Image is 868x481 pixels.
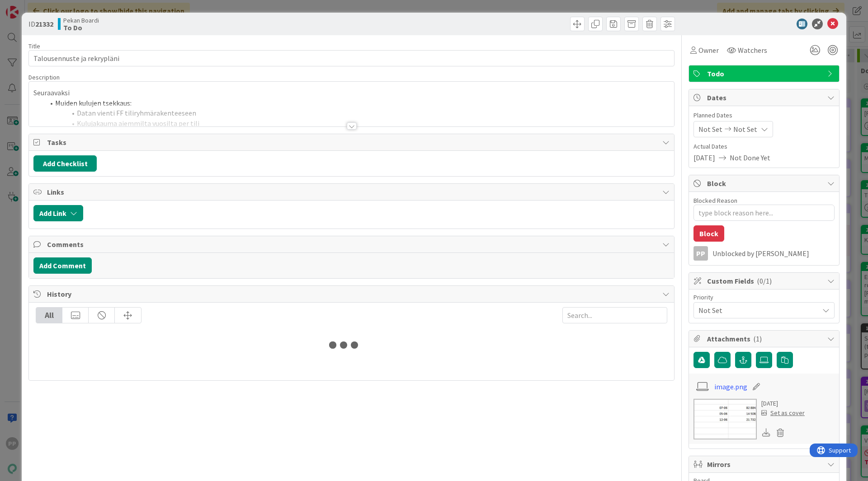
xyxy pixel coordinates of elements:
span: Custom Fields [707,276,823,286]
div: Priority [693,294,835,300]
b: 21332 [35,19,53,28]
label: Title [28,42,40,50]
span: Planned Dates [693,111,835,120]
span: Not Set [698,124,722,135]
input: Search... [562,307,667,323]
span: Description [28,73,60,81]
span: Todo [707,68,823,79]
b: To Do [63,24,99,31]
span: ID [28,19,53,29]
a: image.png [714,381,747,392]
span: Actual Dates [693,142,835,151]
p: Seuraavaksi [33,88,670,98]
div: PP [693,246,708,261]
span: ( 0/1 ) [757,276,772,285]
span: Block [707,178,823,189]
button: Add Checklist [33,155,97,172]
span: ( 1 ) [753,334,762,343]
span: Dates [707,92,823,103]
span: Watchers [738,45,767,56]
div: [DATE] [761,399,805,408]
input: type card name here... [28,50,675,66]
label: Blocked Reason [693,196,737,205]
div: Unblocked by [PERSON_NAME] [712,249,835,257]
button: Add Comment [33,257,92,274]
li: Muiden kulujen tsekkaus: [44,98,670,108]
div: Set as cover [761,408,805,418]
button: Block [693,225,724,242]
span: Owner [698,45,719,56]
span: Not Set [698,304,814,317]
span: Comments [47,239,658,250]
button: Add Link [33,205,83,221]
span: Pekan Boardi [63,17,99,24]
span: [DATE] [693,152,715,163]
span: Attachments [707,333,823,344]
span: History [47,289,658,299]
span: Links [47,187,658,197]
span: Not Set [733,124,757,135]
span: Support [19,1,41,12]
div: All [36,308,62,323]
span: Mirrors [707,459,823,470]
div: Download [761,427,771,439]
span: Tasks [47,137,658,148]
span: Not Done Yet [730,152,770,163]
